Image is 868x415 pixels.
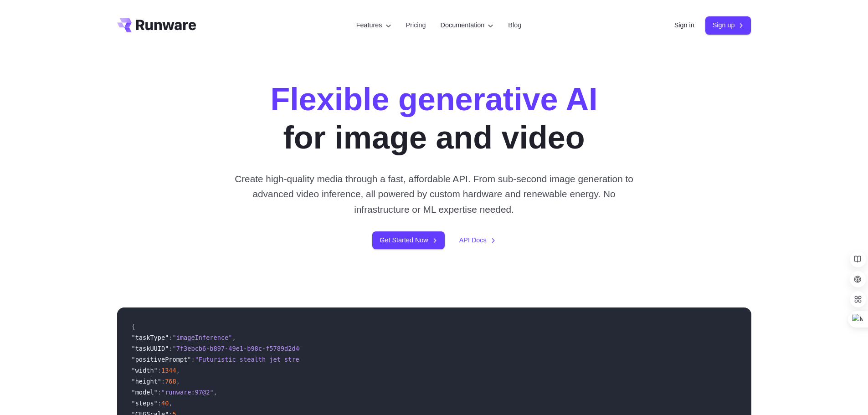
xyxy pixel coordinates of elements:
span: "taskUUID" [132,345,169,352]
span: 1344 [161,367,176,374]
span: , [232,334,236,341]
label: Documentation [441,20,494,31]
span: "width" [132,367,158,374]
span: "imageInference" [173,334,232,341]
a: API Docs [459,235,496,246]
a: Sign in [674,20,694,31]
h1: for image and video [270,80,597,157]
span: "steps" [132,400,158,407]
a: Go to / [117,18,196,32]
span: : [191,356,195,363]
strong: Flexible generative AI [270,82,597,117]
span: "Futuristic stealth jet streaking through a neon-lit cityscape with glowing purple exhaust" [195,356,534,363]
span: , [214,389,217,396]
label: Features [356,20,391,31]
span: : [158,367,161,374]
a: Blog [508,20,521,31]
span: : [169,334,172,341]
span: "taskType" [132,334,169,341]
a: Get Started Now [372,231,444,249]
span: "model" [132,389,158,396]
span: : [169,345,172,352]
span: 768 [165,378,176,385]
span: , [176,367,180,374]
span: , [176,378,180,385]
span: "positivePrompt" [132,356,191,363]
span: : [161,378,165,385]
span: 40 [161,400,169,407]
span: "height" [132,378,161,385]
span: "7f3ebcb6-b897-49e1-b98c-f5789d2d40d7" [173,345,314,352]
span: : [158,400,161,407]
span: : [158,389,161,396]
span: { [132,323,135,330]
span: , [169,400,172,407]
p: Create high-quality media through a fast, affordable API. From sub-second image generation to adv... [231,171,637,217]
a: Sign up [705,16,751,34]
span: "runware:97@2" [161,389,214,396]
a: Pricing [406,20,426,31]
